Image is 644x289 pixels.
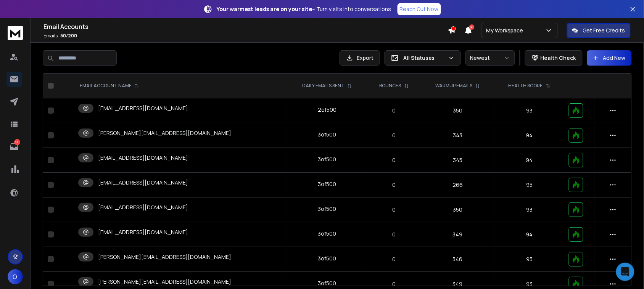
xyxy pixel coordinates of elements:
[494,197,564,222] td: 93
[318,279,336,287] div: 3 of 500
[318,205,336,213] div: 3 of 500
[616,263,634,281] div: Open Intercom Messenger
[318,156,336,163] div: 3 of 500
[421,247,494,272] td: 346
[421,222,494,247] td: 349
[494,123,564,148] td: 94
[8,269,23,284] button: O
[318,131,336,138] div: 3 of 500
[217,5,391,13] p: – Turn visits into conversations
[372,156,417,164] p: 0
[421,148,494,173] td: 345
[318,106,336,114] div: 2 of 500
[509,83,543,89] p: HEALTH SCORE
[403,54,445,62] p: All Statuses
[398,3,441,15] a: Reach Out Now
[583,27,625,34] p: Get Free Credits
[421,123,494,148] td: 343
[494,148,564,173] td: 94
[98,104,188,112] p: [EMAIL_ADDRESS][DOMAIN_NAME]
[372,231,417,238] p: 0
[465,50,515,66] button: Newest
[43,33,448,39] p: Emails :
[494,98,564,123] td: 93
[318,180,336,188] div: 3 of 500
[372,206,417,214] p: 0
[43,22,448,31] h1: Email Accounts
[14,139,20,145] p: 14
[587,50,632,66] button: Add New
[372,181,417,189] p: 0
[541,54,576,62] p: Health Check
[80,83,139,89] div: EMAIL ACCOUNT NAME
[494,247,564,272] td: 95
[525,50,583,66] button: Health Check
[372,255,417,263] p: 0
[494,173,564,197] td: 95
[372,280,417,288] p: 0
[318,230,336,238] div: 3 of 500
[302,83,345,89] p: DAILY EMAILS SENT
[400,5,439,13] p: Reach Out Now
[421,173,494,197] td: 266
[98,179,188,186] p: [EMAIL_ADDRESS][DOMAIN_NAME]
[494,222,564,247] td: 94
[340,50,380,66] button: Export
[380,83,401,89] p: BOUNCES
[421,197,494,222] td: 350
[318,255,336,262] div: 3 of 500
[98,154,188,162] p: [EMAIL_ADDRESS][DOMAIN_NAME]
[98,204,188,211] p: [EMAIL_ADDRESS][DOMAIN_NAME]
[372,132,417,139] p: 0
[217,5,312,13] strong: Your warmest leads are on your site
[98,278,231,286] p: [PERSON_NAME][EMAIL_ADDRESS][DOMAIN_NAME]
[421,98,494,123] td: 350
[469,24,475,30] span: 50
[435,83,472,89] p: WARMUP EMAILS
[6,139,22,154] a: 14
[60,32,77,39] span: 50 / 200
[98,253,231,261] p: [PERSON_NAME][EMAIL_ADDRESS][DOMAIN_NAME]
[486,27,526,34] p: My Workspace
[372,107,417,114] p: 0
[567,23,631,38] button: Get Free Credits
[98,129,231,137] p: [PERSON_NAME][EMAIL_ADDRESS][DOMAIN_NAME]
[8,26,23,40] img: logo
[98,228,188,236] p: [EMAIL_ADDRESS][DOMAIN_NAME]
